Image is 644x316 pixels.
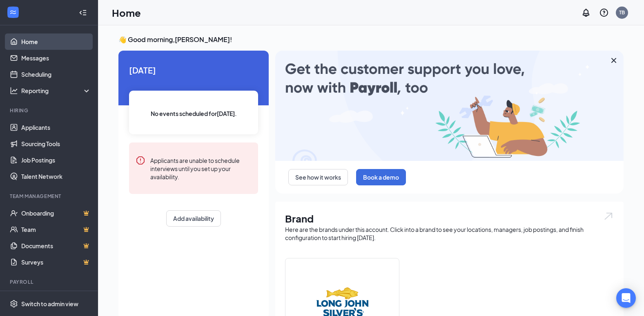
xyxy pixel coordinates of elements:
[21,136,91,152] a: Sourcing Tools
[619,9,625,16] div: TB
[21,300,78,308] div: Switch to admin view
[79,9,87,17] svg: Collapse
[10,193,89,200] div: Team Management
[599,8,609,18] svg: QuestionInfo
[21,168,91,185] a: Talent Network
[285,225,614,242] div: Here are the brands under this account. Click into a brand to see your locations, managers, job p...
[150,156,252,181] div: Applicants are unable to schedule interviews until you set up your availability.
[112,6,141,20] h1: Home
[118,35,624,44] h3: 👋 Good morning, [PERSON_NAME] !
[151,109,237,118] span: No events scheduled for [DATE] .
[616,288,636,308] div: Open Intercom Messenger
[21,254,91,270] a: SurveysCrown
[21,205,91,221] a: OnboardingCrown
[10,87,18,95] svg: Analysis
[603,211,614,221] img: open.6027fd2a22e1237b5b06.svg
[356,169,406,185] button: Book a demo
[21,87,91,95] div: Reporting
[166,210,221,227] button: Add availability
[10,278,89,285] div: Payroll
[9,8,17,16] svg: WorkstreamLogo
[21,33,91,50] a: Home
[21,50,91,66] a: Messages
[10,300,18,308] svg: Settings
[10,107,89,114] div: Hiring
[609,56,619,65] svg: Cross
[136,156,145,165] svg: Error
[581,8,591,18] svg: Notifications
[288,169,348,185] button: See how it works
[21,238,91,254] a: DocumentsCrown
[21,66,91,82] a: Scheduling
[129,64,258,76] span: [DATE]
[285,211,614,225] h1: Brand
[21,221,91,238] a: TeamCrown
[21,152,91,168] a: Job Postings
[21,119,91,136] a: Applicants
[275,51,624,161] img: payroll-large.gif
